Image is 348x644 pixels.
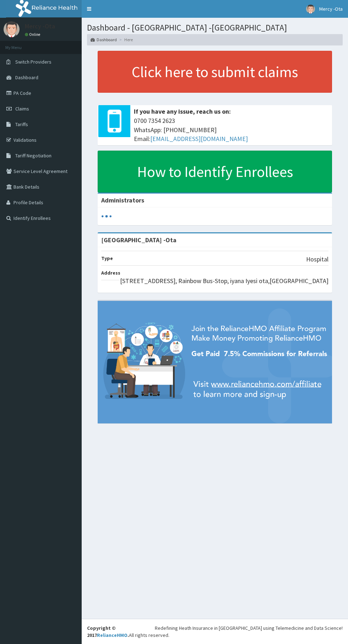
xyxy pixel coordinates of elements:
h1: Dashboard - [GEOGRAPHIC_DATA] -[GEOGRAPHIC_DATA] [87,23,343,32]
span: 0700 7354 2623 WhatsApp: [PHONE_NUMBER] Email: [134,116,328,144]
span: Mercy -Ota [319,6,343,12]
span: Tariff Negotiation [15,152,51,159]
b: If you have any issue, reach us on: [134,107,231,115]
a: Click here to submit claims [98,51,332,93]
p: [STREET_ADDRESS], Rainbow Bus-Stop, iyana Iyesi ota,[GEOGRAPHIC_DATA] [120,276,328,286]
li: Here [118,37,133,43]
a: RelianceHMO [97,632,127,638]
span: Switch Providers [15,59,51,65]
a: Online [25,32,42,37]
b: Administrators [101,196,144,204]
strong: [GEOGRAPHIC_DATA] -Ota [101,236,176,244]
svg: audio-loading [101,211,112,222]
span: Dashboard [15,74,38,81]
p: Mercy -Ota [25,23,55,29]
b: Address [101,270,120,276]
div: Redefining Heath Insurance in [GEOGRAPHIC_DATA] using Telemedicine and Data Science! [155,624,343,632]
a: [EMAIL_ADDRESS][DOMAIN_NAME] [150,135,248,143]
b: Type [101,255,113,261]
span: Claims [15,105,29,112]
span: Tariffs [15,121,28,128]
footer: All rights reserved. [82,619,348,644]
p: Hospital [306,255,328,264]
img: User Image [306,5,315,13]
a: Dashboard [91,37,117,43]
a: How to Identify Enrollees [98,151,332,193]
img: User Image [4,21,20,37]
strong: Copyright © 2017 . [87,625,129,638]
img: provider-team-banner.png [98,301,332,423]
